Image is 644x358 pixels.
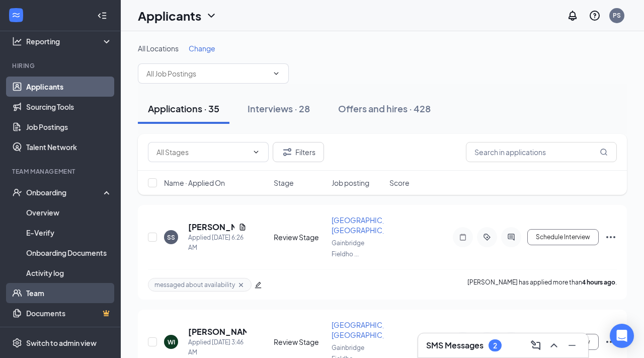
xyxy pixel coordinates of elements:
svg: ActiveChat [505,233,517,241]
span: Gainbridge Fieldho ... [332,239,364,258]
div: Switch to admin view [26,338,97,348]
svg: QuestionInfo [589,10,601,22]
div: Hiring [12,61,110,70]
a: Job Postings [26,117,112,137]
input: All Job Postings [146,68,268,79]
svg: ComposeMessage [530,339,542,351]
p: [PERSON_NAME] has applied more than . [467,278,617,292]
div: WI [168,338,175,346]
div: Review Stage [274,337,326,347]
a: E-Verify [26,223,112,243]
svg: ChevronDown [272,69,280,78]
h5: [PERSON_NAME] [188,222,234,233]
button: ChevronUp [546,337,562,353]
a: Team [26,283,112,303]
svg: MagnifyingGlass [600,148,608,156]
a: Talent Network [26,137,112,157]
h1: Applicants [138,7,201,24]
span: edit [255,281,262,289]
div: PS [613,11,621,20]
svg: Settings [12,338,22,348]
span: Job posting [332,178,369,188]
span: All Locations [138,44,179,53]
span: messaged about availability [154,280,235,289]
button: Minimize [564,337,580,353]
svg: WorkstreamLogo [11,10,21,20]
svg: Analysis [12,36,22,46]
svg: Notifications [567,10,579,22]
span: Name · Applied On [164,178,225,188]
span: [GEOGRAPHIC_DATA] [GEOGRAPHIC_DATA] [332,216,405,235]
a: Overview [26,202,112,223]
div: Applied [DATE] 6:26 AM [188,233,247,253]
svg: Ellipses [605,231,617,243]
svg: ChevronUp [548,339,560,351]
div: Team Management [12,167,110,176]
svg: Note [457,233,469,241]
svg: Ellipses [605,336,617,348]
svg: Filter [281,146,293,158]
button: Filter Filters [273,142,324,162]
a: Sourcing Tools [26,97,112,117]
div: SS [167,233,175,242]
a: Applicants [26,77,112,97]
svg: ChevronDown [252,148,260,156]
span: Score [389,178,410,188]
div: Interviews · 28 [248,102,310,115]
svg: ChevronDown [205,10,217,22]
b: 4 hours ago [582,278,615,286]
a: DocumentsCrown [26,303,112,323]
a: Onboarding Documents [26,243,112,263]
svg: Minimize [566,339,578,351]
div: Applications · 35 [148,102,219,115]
svg: ActiveTag [481,233,493,241]
div: Reporting [26,36,113,46]
input: Search in applications [466,142,617,162]
svg: Cross [237,281,245,289]
input: All Stages [156,147,248,158]
a: SurveysCrown [26,323,112,343]
span: Change [189,44,215,53]
a: Activity log [26,263,112,283]
div: Open Intercom Messenger [610,324,634,348]
button: Schedule Interview [527,229,599,245]
svg: Document [238,223,247,231]
div: Onboarding [26,187,104,197]
button: ComposeMessage [528,337,544,353]
span: [GEOGRAPHIC_DATA] [GEOGRAPHIC_DATA] [332,320,405,339]
div: Applied [DATE] 3:46 AM [188,337,247,357]
div: 2 [493,341,497,350]
span: Stage [274,178,294,188]
h5: [PERSON_NAME] [188,326,247,337]
svg: UserCheck [12,187,22,197]
h3: SMS Messages [426,340,484,351]
svg: Collapse [97,11,107,21]
div: Offers and hires · 428 [338,102,431,115]
div: Review Stage [274,232,326,242]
